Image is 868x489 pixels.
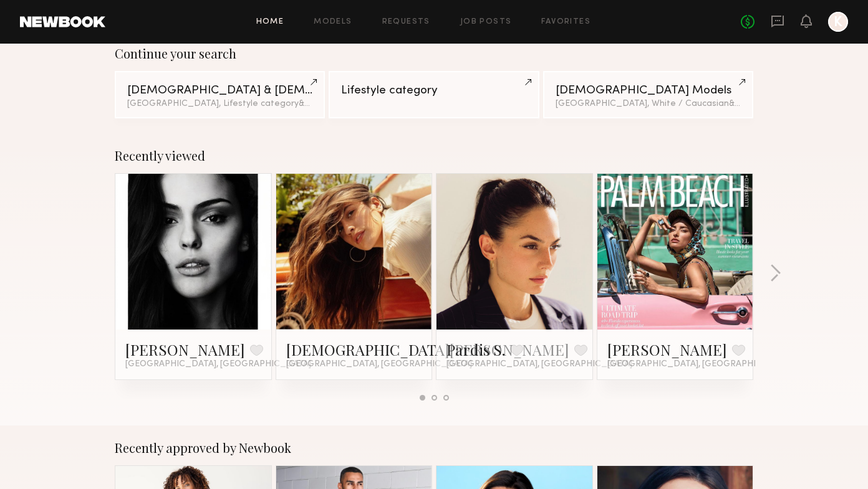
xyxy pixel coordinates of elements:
[125,359,311,369] span: [GEOGRAPHIC_DATA], [GEOGRAPHIC_DATA]
[329,71,539,118] a: Lifestyle category
[607,359,793,369] span: [GEOGRAPHIC_DATA], [GEOGRAPHIC_DATA]
[115,148,753,163] div: Recently viewed
[828,12,848,32] a: K
[341,85,526,97] div: Lifestyle category
[256,18,284,26] a: Home
[460,18,512,26] a: Job Posts
[446,359,632,369] span: [GEOGRAPHIC_DATA], [GEOGRAPHIC_DATA]
[299,100,359,108] span: & 4 other filter s
[115,71,325,118] a: [DEMOGRAPHIC_DATA] & [DEMOGRAPHIC_DATA] Models[GEOGRAPHIC_DATA], Lifestyle category&4other filters
[446,339,505,359] a: Pardis S.
[115,46,753,61] div: Continue your search
[286,339,569,359] a: [DEMOGRAPHIC_DATA][PERSON_NAME]
[556,85,741,97] div: [DEMOGRAPHIC_DATA] Models
[556,100,741,108] div: [GEOGRAPHIC_DATA], White / Caucasian
[115,440,753,455] div: Recently approved by Newbook
[607,339,727,359] a: [PERSON_NAME]
[125,339,245,359] a: [PERSON_NAME]
[286,359,472,369] span: [GEOGRAPHIC_DATA], [GEOGRAPHIC_DATA]
[127,85,312,97] div: [DEMOGRAPHIC_DATA] & [DEMOGRAPHIC_DATA] Models
[541,18,591,26] a: Favorites
[127,100,312,108] div: [GEOGRAPHIC_DATA], Lifestyle category
[382,18,430,26] a: Requests
[314,18,352,26] a: Models
[729,100,788,108] span: & 7 other filter s
[543,71,753,118] a: [DEMOGRAPHIC_DATA] Models[GEOGRAPHIC_DATA], White / Caucasian&7other filters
